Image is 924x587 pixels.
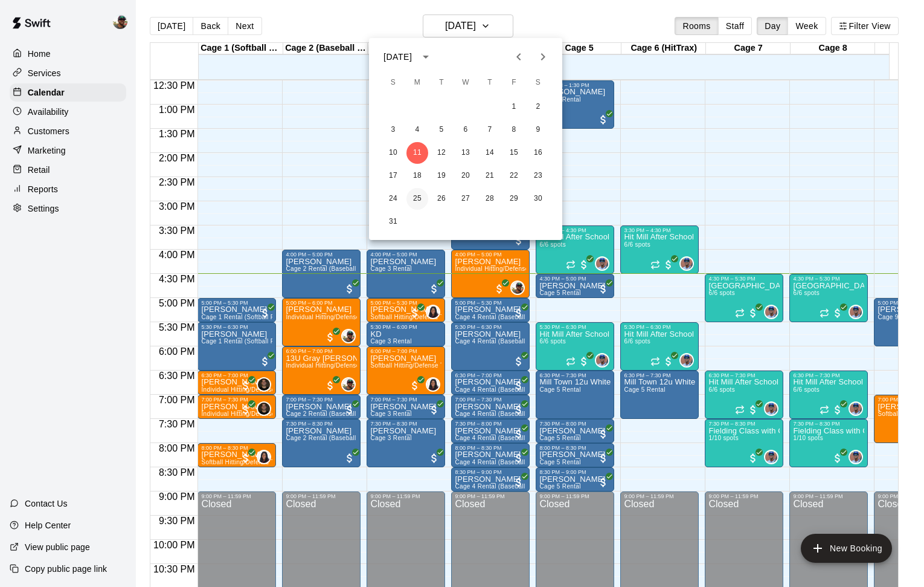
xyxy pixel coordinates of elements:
button: 5 [431,119,452,141]
div: [DATE] [383,51,412,63]
span: Wednesday [455,71,476,95]
button: 29 [503,188,525,210]
button: 31 [382,211,404,233]
button: 20 [455,165,476,187]
button: 15 [503,142,525,164]
span: Saturday [527,71,549,95]
button: 23 [527,165,549,187]
button: 2 [527,96,549,118]
button: calendar view is open, switch to year view [415,47,436,67]
button: 19 [431,165,452,187]
button: 9 [527,119,549,141]
button: Previous month [507,45,531,69]
button: 11 [406,142,428,164]
button: 22 [503,165,525,187]
button: 24 [382,188,404,210]
button: 27 [455,188,476,210]
span: Sunday [382,71,404,95]
button: 13 [455,142,476,164]
button: 8 [503,119,525,141]
button: 1 [503,96,525,118]
span: Thursday [479,71,501,95]
button: 12 [431,142,452,164]
span: Tuesday [431,71,452,95]
button: 26 [431,188,452,210]
button: 7 [479,119,501,141]
span: Friday [503,71,525,95]
button: 17 [382,165,404,187]
button: 4 [406,119,428,141]
button: 14 [479,142,501,164]
button: 6 [455,119,476,141]
button: Next month [531,45,555,69]
button: 30 [527,188,549,210]
button: 3 [382,119,404,141]
span: Monday [406,71,428,95]
button: 18 [406,165,428,187]
button: 28 [479,188,501,210]
button: 25 [406,188,428,210]
button: 10 [382,142,404,164]
button: 21 [479,165,501,187]
button: 16 [527,142,549,164]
